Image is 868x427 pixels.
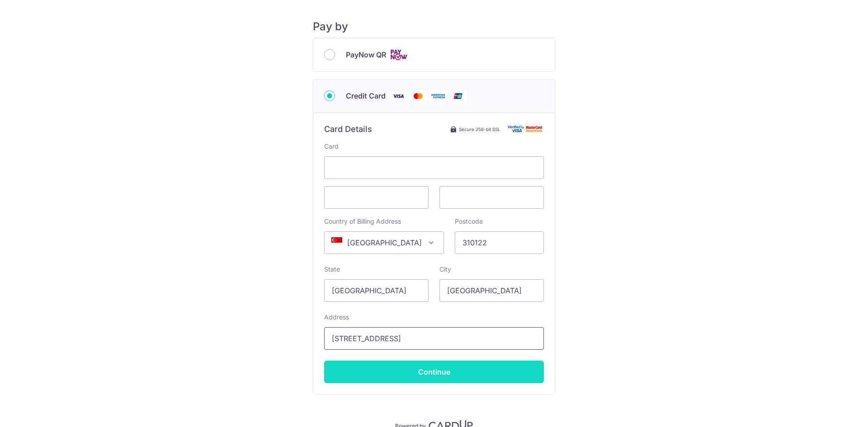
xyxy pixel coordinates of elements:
[389,90,407,102] img: Visa
[325,232,443,253] span: Singapore
[332,192,421,203] iframe: Secure card expiration date input frame
[508,125,544,133] img: Card secure
[429,90,447,102] img: American Express
[447,192,536,203] iframe: Secure card security code input frame
[449,90,467,102] img: Union Pay
[409,90,427,102] img: Mastercard
[346,90,386,101] span: Credit Card
[459,126,500,133] span: Secure 256-bit SSL
[455,231,544,254] input: Example 123456
[324,49,544,61] div: PayNow QR Cards logo
[324,90,544,102] div: Credit Card Visa Mastercard American Express Union Pay
[324,124,372,135] h6: Card Details
[324,361,544,383] input: Continue
[439,265,451,274] label: City
[324,313,349,322] label: Address
[324,231,444,254] span: Singapore
[324,265,340,274] label: State
[390,49,408,61] img: Cards logo
[346,49,386,60] span: PayNow QR
[332,162,536,173] iframe: Secure card number input frame
[324,217,401,226] label: Country of Billing Address
[313,20,555,33] h5: Pay by
[455,217,483,226] label: Postcode
[324,142,339,151] label: Card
